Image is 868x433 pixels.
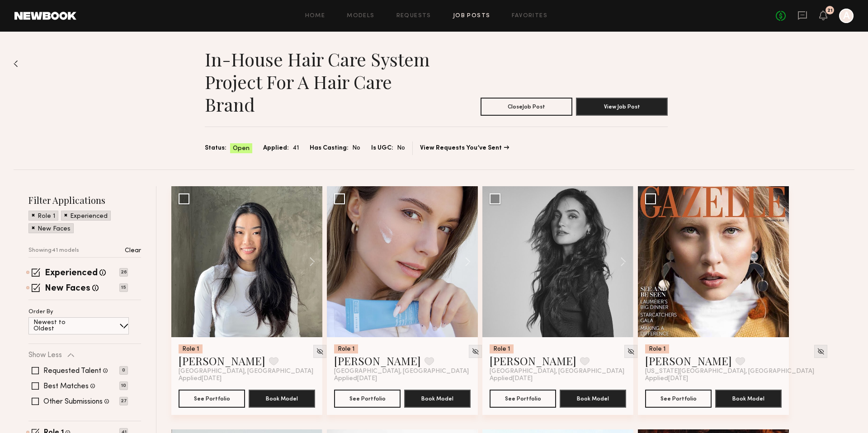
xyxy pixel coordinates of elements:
span: No [397,143,405,153]
img: Back to previous page [14,60,18,67]
p: 10 [119,381,128,390]
span: [US_STATE][GEOGRAPHIC_DATA], [GEOGRAPHIC_DATA] [645,368,814,375]
img: Unhide Model [316,348,324,355]
div: Applied [DATE] [490,375,626,382]
a: Book Model [249,394,315,402]
span: No [352,143,360,153]
p: 26 [119,268,128,277]
div: 21 [827,8,833,13]
span: Is UGC: [371,143,393,153]
button: Book Model [560,390,626,408]
div: Applied [DATE] [179,375,315,382]
p: New Faces [38,226,71,232]
div: Role 1 [490,344,514,353]
p: 15 [119,283,128,292]
label: New Faces [45,284,90,293]
p: Clear [125,248,141,254]
p: 27 [119,397,128,405]
div: Applied [DATE] [645,375,782,382]
span: Status: [205,143,226,153]
span: Applied: [263,143,289,153]
a: Favorites [512,13,547,19]
button: Book Model [715,390,782,408]
a: [PERSON_NAME] [645,353,732,368]
button: See Portfolio [490,390,556,408]
button: Book Model [404,390,471,408]
div: Role 1 [179,344,203,353]
a: Home [305,13,325,19]
p: Order By [28,309,53,315]
button: Book Model [249,390,315,408]
button: See Portfolio [645,390,712,408]
p: Newest to Oldest [33,320,87,332]
p: Experienced [70,213,108,220]
img: Unhide Model [472,348,479,355]
span: Open [233,144,250,153]
label: Other Submissions [43,398,103,405]
div: Role 1 [334,344,358,353]
img: Unhide Model [627,348,635,355]
span: 41 [292,143,299,153]
h2: Filter Applications [28,194,141,206]
label: Requested Talent [43,367,101,375]
a: [PERSON_NAME] [490,353,576,368]
p: Show Less [28,352,62,359]
a: Book Model [560,394,626,402]
a: [PERSON_NAME] [179,353,265,368]
button: See Portfolio [179,390,245,408]
span: [GEOGRAPHIC_DATA], [GEOGRAPHIC_DATA] [179,368,313,375]
a: Job Posts [453,13,491,19]
span: [GEOGRAPHIC_DATA], [GEOGRAPHIC_DATA] [490,368,624,375]
a: Models [347,13,374,19]
div: Applied [DATE] [334,375,471,382]
a: Book Model [404,394,471,402]
label: Best Matches [43,383,89,390]
a: A [839,9,854,23]
a: Book Model [715,394,782,402]
p: Role 1 [38,213,55,220]
span: [GEOGRAPHIC_DATA], [GEOGRAPHIC_DATA] [334,368,469,375]
label: Experienced [45,269,98,278]
a: [PERSON_NAME] [334,353,421,368]
img: Unhide Model [817,348,825,355]
a: Requests [396,13,431,19]
a: View Requests You’ve Sent [420,145,509,151]
h1: In-House Hair Care System Project for a Hair Care Brand [205,48,436,116]
p: Showing 41 models [28,248,79,254]
span: Has Casting: [310,143,349,153]
div: Role 1 [645,344,669,353]
button: CloseJob Post [481,98,572,116]
p: 0 [119,366,128,375]
button: See Portfolio [334,390,401,408]
button: View Job Post [576,98,668,116]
